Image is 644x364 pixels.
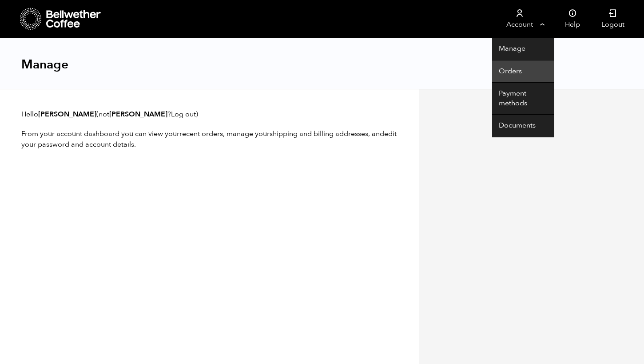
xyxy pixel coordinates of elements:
[492,60,554,83] a: Orders
[38,109,96,119] strong: [PERSON_NAME]
[21,128,398,150] p: From your account dashboard you can view your , manage your , and .
[492,83,554,115] a: Payment methods
[179,129,223,139] a: recent orders
[492,115,554,137] a: Documents
[270,129,368,139] a: shipping and billing addresses
[171,109,196,119] a: Log out
[21,109,398,120] p: Hello (not ? )
[109,109,167,119] strong: [PERSON_NAME]
[21,56,68,72] h1: Manage
[492,38,554,60] a: Manage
